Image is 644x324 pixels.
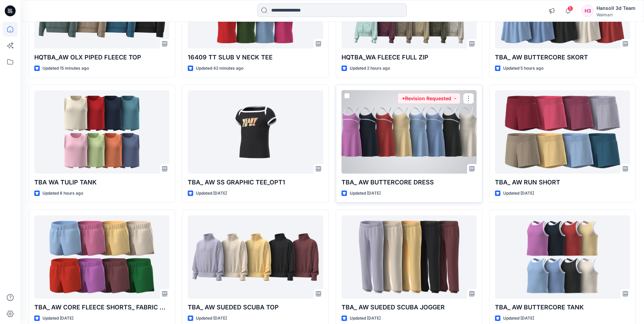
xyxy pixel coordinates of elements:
[188,53,323,62] p: 16409 TT SLUB V NECK TEE
[34,53,169,62] p: HQTBA_AW OLX PIPED FLEECE TOP
[342,53,477,62] p: HQTBA_WA FLEECE FULL ZIP
[196,190,227,197] p: Updated [DATE]
[342,215,477,299] a: TBA_ AW SUEDED SCUBA JOGGER
[495,90,630,174] a: TBA_ AW RUN SHORT
[503,190,534,197] p: Updated [DATE]
[596,4,636,12] div: Hansoll 3d Team
[188,215,323,299] a: TBA_ AW SUEDED SCUBA TOP
[568,6,573,11] span: 5
[196,315,227,322] p: Updated [DATE]
[34,215,169,299] a: TBA_ AW CORE FLEECE SHORTS_ FABRIC OPT(2)
[350,190,381,197] p: Updated [DATE]
[342,178,477,187] p: TBA_ AW BUTTERCORE DRESS
[42,190,83,197] p: Updated 8 hours ago
[342,303,477,312] p: TBA_ AW SUEDED SCUBA JOGGER
[196,65,243,72] p: Updated 42 minutes ago
[495,53,630,62] p: TBA_ AW BUTTERCORE SKORT
[42,65,89,72] p: Updated 15 minutes ago
[188,178,323,187] p: TBA_ AW SS GRAPHIC TEE_OPT1
[503,65,544,72] p: Updated 5 hours ago
[495,215,630,299] a: TBA_ AW BUTTERCORE TANK
[42,315,73,322] p: Updated [DATE]
[188,303,323,312] p: TBA_ AW SUEDED SCUBA TOP
[34,90,169,174] a: TBA WA TULIP TANK
[495,303,630,312] p: TBA_ AW BUTTERCORE TANK
[34,178,169,187] p: TBA WA TULIP TANK
[503,315,534,322] p: Updated [DATE]
[596,12,636,17] div: Walmart
[188,90,323,174] a: TBA_ AW SS GRAPHIC TEE_OPT1
[582,5,594,17] div: H3
[34,303,169,312] p: TBA_ AW CORE FLEECE SHORTS_ FABRIC OPT(2)
[350,65,390,72] p: Updated 2 hours ago
[350,315,381,322] p: Updated [DATE]
[495,178,630,187] p: TBA_ AW RUN SHORT
[342,90,477,174] a: TBA_ AW BUTTERCORE DRESS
